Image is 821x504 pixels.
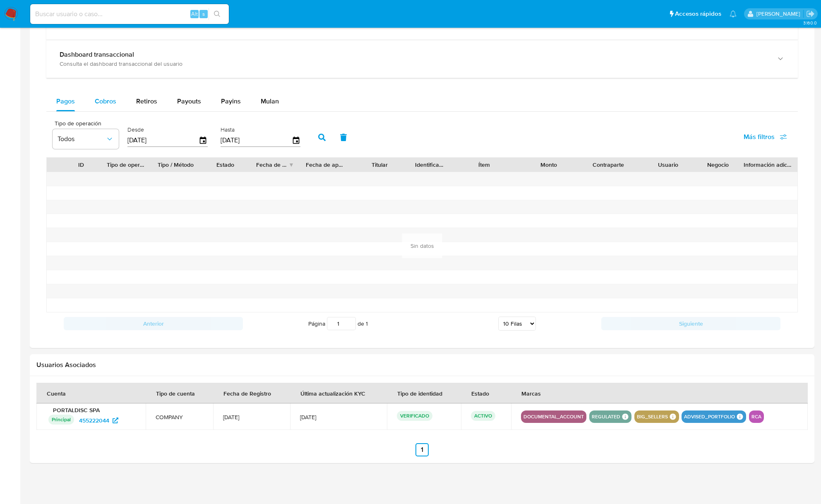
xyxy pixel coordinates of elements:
a: Salir [806,10,815,18]
a: Notificaciones [730,10,737,17]
h2: Usuarios Asociados [36,361,808,369]
span: Accesos rápidos [675,10,721,18]
span: Alt [191,10,198,18]
span: s [202,10,205,18]
p: nicolas.luzardo@mercadolibre.com [756,10,803,18]
input: Buscar usuario o caso... [30,9,229,19]
span: 3.160.0 [803,19,817,26]
button: search-icon [209,8,226,20]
